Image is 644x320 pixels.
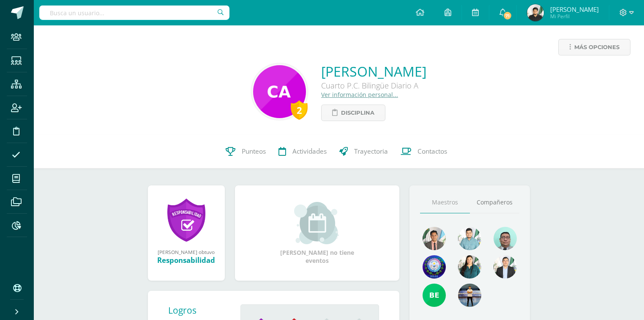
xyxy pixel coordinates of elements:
a: Punteos [219,135,272,168]
a: Actividades [272,135,333,168]
img: dc2fb6421a228f6616e653f2693e2525.png [423,255,446,279]
a: Ver información personal... [321,91,398,99]
a: [PERSON_NAME] [321,62,426,80]
span: Trayectoria [354,147,388,156]
a: Más opciones [558,39,630,55]
img: 2c4dff0c710b6a35061898d297a91252.png [423,227,446,250]
img: 62c276f9e5707e975a312ba56e3c64d5.png [458,284,481,307]
img: 3e108a040f21997f7e52dfe8a4f5438d.png [494,227,517,250]
span: Punteos [242,147,266,156]
img: 6b69d6aa0454407fb7af0298e59e8039.png [253,65,306,118]
a: Disciplina [321,105,385,121]
div: Cuarto P.C. Bilingüe Diario A [321,80,426,91]
div: 2 [291,100,308,120]
a: Trayectoria [333,135,394,168]
input: Busca un usuario... [39,6,229,20]
img: 978d87b925d35904a78869fb8ac2cdd4.png [458,255,481,279]
div: [PERSON_NAME] no tiene eventos [275,202,359,265]
span: Más opciones [574,39,619,55]
div: Logros [168,304,234,316]
div: Responsabilidad [156,255,216,265]
div: [PERSON_NAME] obtuvo [156,248,216,255]
span: Actividades [292,147,327,156]
img: 2a5195d5bcc98d37e95be5160e929d36.png [494,255,517,279]
span: Contactos [418,147,447,156]
img: event_small.png [294,202,340,244]
a: Contactos [394,135,453,168]
img: 0f63e8005e7200f083a8d258add6f512.png [458,227,481,250]
img: c41d019b26e4da35ead46476b645875d.png [423,284,446,307]
a: Compañeros [470,192,520,213]
span: 71 [503,11,512,20]
span: [PERSON_NAME] [550,5,599,14]
span: Disciplina [341,105,374,121]
span: Mi Perfil [550,13,599,20]
img: 333b0b311e30b8d47132d334b2cfd205.png [527,4,544,21]
a: Maestros [420,192,470,213]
